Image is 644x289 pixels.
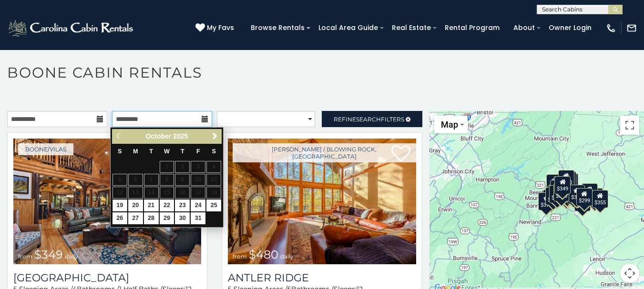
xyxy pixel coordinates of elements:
[434,116,468,133] button: Change map style
[233,253,247,260] span: from
[13,271,201,284] a: [GEOGRAPHIC_DATA]
[233,143,416,162] a: [PERSON_NAME] / Blowing Rock, [GEOGRAPHIC_DATA]
[175,199,190,211] a: 23
[440,20,504,35] a: Rental Program
[191,212,205,224] a: 31
[160,199,174,211] a: 22
[559,186,575,204] div: $315
[592,190,608,208] div: $355
[175,212,190,224] a: 30
[181,148,184,155] span: Thursday
[246,20,309,35] a: Browse Rentals
[207,23,234,33] span: My Favs
[191,199,205,211] a: 24
[620,264,639,283] button: Map camera controls
[228,139,416,264] a: Antler Ridge from $480 daily
[144,199,159,211] a: 21
[209,130,221,142] a: Next
[18,143,73,155] a: Boone/Vilas
[560,171,576,189] div: $255
[146,132,172,140] span: October
[196,148,200,155] span: Friday
[322,111,422,127] a: RefineSearchFilters
[626,23,637,33] img: mail-regular-white.png
[554,176,571,194] div: $349
[13,139,201,264] img: Diamond Creek Lodge
[228,139,416,264] img: Antler Ridge
[212,148,216,155] span: Saturday
[133,148,138,155] span: Monday
[546,174,562,192] div: $635
[334,116,404,123] span: Refine Filters
[13,271,201,284] h3: Diamond Creek Lodge
[314,20,383,35] a: Local Area Guide
[441,120,458,130] span: Map
[118,148,122,155] span: Sunday
[569,184,585,202] div: $380
[606,23,616,33] img: phone-regular-white.png
[173,132,188,140] span: 2025
[34,248,63,261] span: $349
[18,253,32,260] span: from
[545,187,562,205] div: $325
[112,212,127,224] a: 26
[558,169,574,188] div: $320
[144,212,159,224] a: 28
[544,20,596,35] a: Owner Login
[538,192,554,210] div: $375
[280,253,294,260] span: daily
[387,20,436,35] a: Real Estate
[149,148,153,155] span: Tuesday
[553,183,570,201] div: $225
[128,212,143,224] a: 27
[7,19,136,38] img: White-1-2.png
[509,20,540,35] a: About
[128,199,143,211] a: 20
[211,132,219,140] span: Next
[620,116,639,135] button: Toggle fullscreen view
[581,183,597,201] div: $930
[576,188,592,206] div: $299
[206,199,221,211] a: 25
[356,116,381,123] span: Search
[164,148,170,155] span: Wednesday
[195,23,236,33] a: My Favs
[574,193,591,211] div: $350
[112,199,127,211] a: 19
[65,253,78,260] span: daily
[13,139,201,264] a: Diamond Creek Lodge from $349 daily
[249,248,278,261] span: $480
[228,271,416,284] a: Antler Ridge
[549,185,565,203] div: $395
[160,212,174,224] a: 29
